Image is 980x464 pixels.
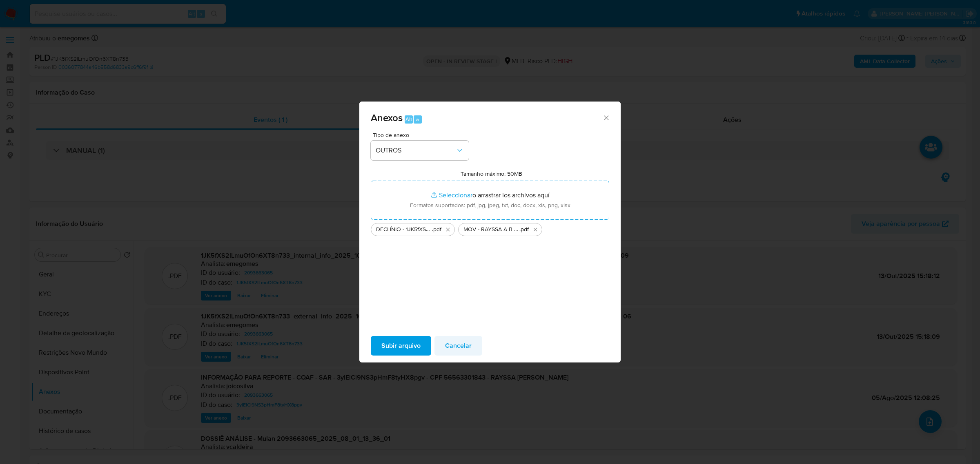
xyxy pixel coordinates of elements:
button: OUTROS [371,141,469,160]
button: Cancelar [434,336,482,356]
span: Subir arquivo [381,337,421,355]
span: .pdf [432,225,441,234]
span: .pdf [519,225,529,234]
span: Anexos [371,110,403,125]
span: MOV - RAYSSA A B - Data [GEOGRAPHIC_DATA] [463,225,519,234]
span: Tipo de anexo [373,132,471,138]
button: Eliminar DECLÍNIO - 1JK5fXS2lLmuOfOn6XT8n733 - CPF 56563301843 - RAYSSA APARECIDA BARBOSA.pdf [443,225,453,234]
span: Cancelar [445,337,472,355]
span: Alt [405,115,412,123]
span: OUTROS [376,146,456,155]
span: DECLÍNIO - 1JK5fXS2lLmuOfOn6XT8n733 - CPF 56563301843 - RAYSSA [PERSON_NAME] [376,225,432,234]
label: Tamanho máximo: 50MB [461,170,522,177]
ul: Archivos seleccionados [371,220,609,236]
span: a [416,115,419,123]
button: Eliminar MOV - RAYSSA A B - Data TX.pdf [530,225,540,234]
button: Cerrar [602,114,610,121]
button: Subir arquivo [371,336,431,356]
